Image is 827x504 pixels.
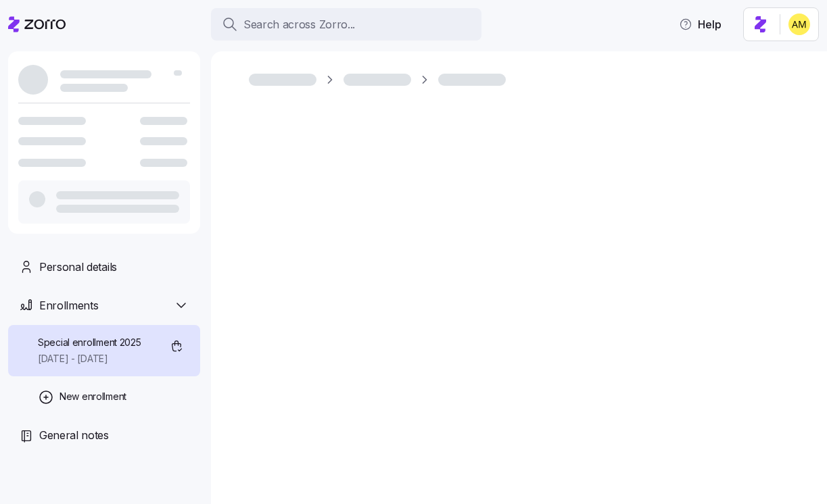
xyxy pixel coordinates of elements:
[60,390,126,403] span: New enrollment
[39,427,109,444] span: General notes
[211,8,481,41] button: Search across Zorro...
[243,16,355,33] span: Search across Zorro...
[38,336,141,349] span: Special enrollment 2025
[39,259,117,276] span: Personal details
[668,11,732,38] button: Help
[679,16,722,32] span: Help
[38,352,141,366] span: [DATE] - [DATE]
[788,14,810,35] img: dfaaf2f2725e97d5ef9e82b99e83f4d7
[39,297,98,314] span: Enrollments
